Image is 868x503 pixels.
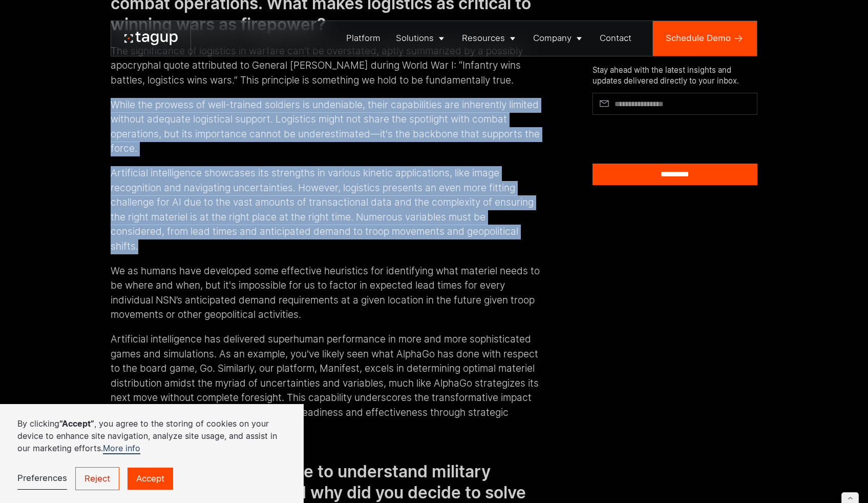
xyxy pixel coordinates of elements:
iframe: reCAPTCHA [592,119,702,147]
div: Schedule Demo [666,32,731,45]
p: While the prowess of well-trained soldiers is undeniable, their capabilities are inherently limit... [111,98,540,156]
a: Schedule Demo [653,21,757,56]
strong: “Accept” [59,418,94,429]
form: Article Subscribe [592,93,757,185]
a: Company [525,21,592,56]
div: Contact [600,32,631,45]
a: More info [103,443,140,454]
a: Solutions [388,21,454,56]
a: Preferences [17,468,67,490]
div: Platform [346,32,380,45]
p: Artificial intelligence showcases its strengths in various kinetic applications, like image recog... [111,166,540,254]
p: By clicking , you agree to the storing of cookies on your device to enhance site navigation, anal... [17,417,286,454]
div: Solutions [396,32,434,45]
a: Contact [592,21,640,56]
a: Reject [75,467,119,490]
p: We as humans have developed some effective heuristics for identifying what materiel needs to be w... [111,264,540,323]
a: Platform [339,21,389,56]
p: Artificial intelligence has delivered superhuman performance in more and more sophisticated games... [111,332,540,435]
div: Company [533,32,571,45]
a: Resources [454,21,525,56]
p: The significance of logistics in warfare can't be overstated, aptly summarized by a possibly apoc... [111,44,540,88]
div: Resources [462,32,505,45]
div: Stay ahead with the latest insights and updates delivered directly to your inbox. [592,65,757,87]
a: Accept [128,468,173,489]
